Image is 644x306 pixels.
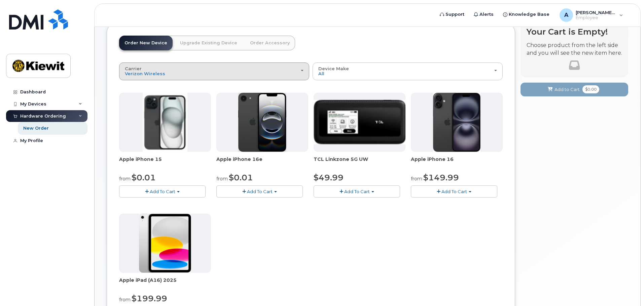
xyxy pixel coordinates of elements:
[445,11,464,18] span: Support
[314,156,405,169] div: TCL Linkzone 5G UW
[119,176,131,182] small: from
[132,294,167,303] span: $199.99
[344,189,370,194] span: Add To Cart
[143,93,187,152] img: iphone15.jpg
[318,66,349,71] span: Device Make
[469,8,498,21] a: Alerts
[411,176,422,182] small: from
[229,173,253,182] span: $0.01
[423,173,459,182] span: $149.99
[125,66,142,71] span: Carrier
[216,176,228,182] small: from
[216,185,303,197] button: Add To Cart
[411,156,503,169] div: Apple iPhone 16
[555,8,628,22] div: Andrew.Wildish
[576,10,616,15] span: [PERSON_NAME].[PERSON_NAME]
[119,36,173,50] a: Order New Device
[498,8,554,21] a: Knowledge Base
[125,71,165,76] span: Verizon Wireless
[554,86,580,93] span: Add to Cart
[313,62,503,80] button: Device Make All
[245,36,295,50] a: Order Accessory
[132,173,156,182] span: $0.01
[509,11,549,18] span: Knowledge Base
[479,11,494,18] span: Alerts
[150,189,175,194] span: Add To Cart
[314,185,400,197] button: Add To Cart
[318,71,324,76] span: All
[582,85,599,93] span: $0.00
[119,277,211,290] div: Apple iPad (A16) 2025
[314,173,344,182] span: $49.99
[238,93,287,152] img: iphone16e.png
[119,185,206,197] button: Add To Cart
[216,156,308,169] div: Apple iPhone 16e
[576,15,616,20] span: Employee
[564,11,568,19] span: A
[411,185,497,197] button: Add To Cart
[175,36,243,50] a: Upgrade Existing Device
[527,42,622,57] p: Choose product from the left side and you will see the new item here.
[119,156,211,169] div: Apple iPhone 15
[435,8,469,21] a: Support
[314,100,405,144] img: linkzone5g.png
[527,27,622,36] h4: Your Cart is Empty!
[247,189,273,194] span: Add To Cart
[441,189,467,194] span: Add To Cart
[119,62,309,80] button: Carrier Verizon Wireless
[615,277,639,301] iframe: Messenger Launcher
[139,214,191,273] img: ipad_11.png
[433,93,480,152] img: iphone_16_plus.png
[521,83,628,96] button: Add to Cart $0.00
[119,297,131,303] small: from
